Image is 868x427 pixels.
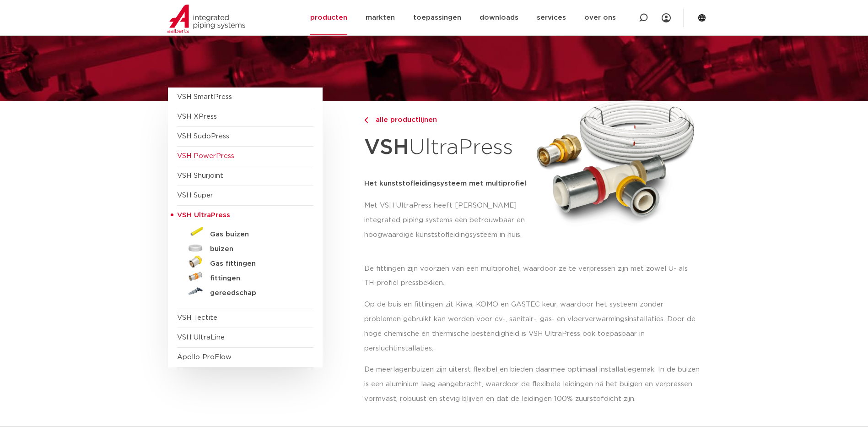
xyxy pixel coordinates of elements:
a: VSH XPress [177,113,217,120]
h5: Het kunststofleidingsysteem met multiprofiel [364,176,530,191]
span: alle productlijnen [370,116,437,123]
a: Apollo ProFlow [177,354,232,361]
h1: UltraPress [364,130,530,165]
h5: Gas buizen [210,230,301,239]
a: VSH UltraLine [177,334,225,341]
a: Gas fittingen [177,255,313,269]
a: VSH PowerPress [177,153,234,159]
p: De fittingen zijn voorzien van een multiprofiel, waardoor ze te verpressen zijn met zowel U- als ... [364,262,701,291]
h5: gereedschap [210,289,301,297]
a: buizen [177,240,313,255]
h5: Gas fittingen [210,260,301,268]
a: VSH Super [177,192,213,199]
a: VSH Shurjoint [177,172,223,179]
strong: VSH [364,137,409,158]
a: VSH SudoPress [177,133,229,140]
a: fittingen [177,269,313,284]
p: Op de buis en fittingen zit Kiwa, KOMO en GASTEC keur, waardoor het systeem zonder problemen gebr... [364,297,701,356]
a: gereedschap [177,284,313,299]
span: VSH UltraPress [177,212,230,219]
p: Met VSH UltraPress heeft [PERSON_NAME] integrated piping systems een betrouwbaar en hoogwaardige ... [364,198,530,242]
a: VSH SmartPress [177,93,232,100]
a: VSH Tectite [177,314,217,321]
a: Gas buizen [177,225,313,240]
h5: buizen [210,245,301,253]
a: alle productlijnen [364,115,530,126]
img: chevron-right.svg [364,117,368,123]
h5: fittingen [210,274,301,283]
p: De meerlagenbuizen zijn uiterst flexibel en bieden daarmee optimaal installatiegemak. In de buize... [364,362,701,406]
